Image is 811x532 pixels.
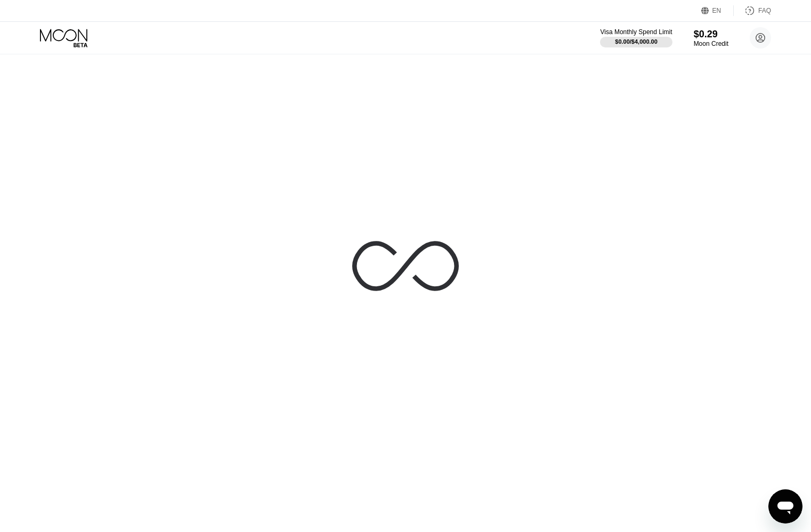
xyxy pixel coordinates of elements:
div: FAQ [758,7,771,14]
div: $0.29Moon Credit [694,29,728,47]
div: EN [701,5,734,16]
iframe: Button to launch messaging window [768,489,802,523]
div: $0.00 / $4,000.00 [615,38,658,45]
div: Visa Monthly Spend Limit [600,28,672,36]
div: FAQ [734,5,771,16]
div: EN [712,7,721,14]
div: Visa Monthly Spend Limit$0.00/$4,000.00 [600,28,672,47]
div: Moon Credit [694,40,728,47]
div: $0.29 [694,29,728,40]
